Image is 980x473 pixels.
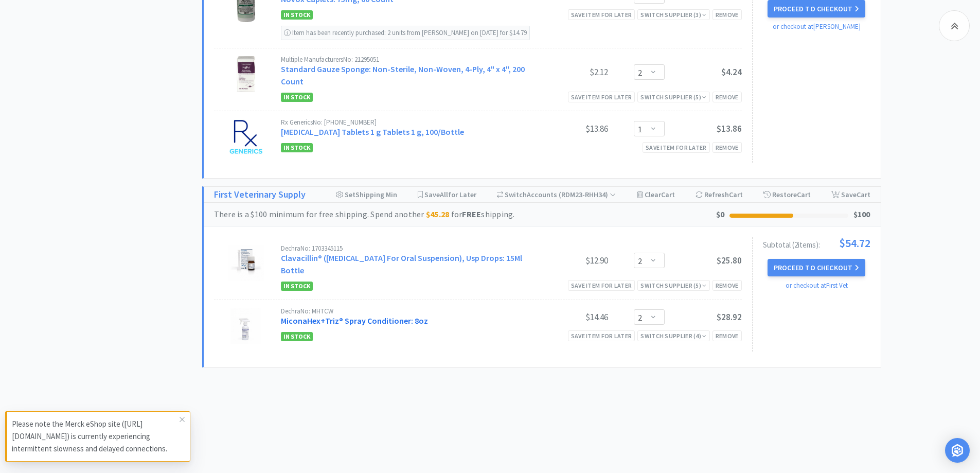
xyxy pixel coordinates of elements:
span: In Stock [281,282,313,291]
a: or checkout at [PERSON_NAME] [773,22,861,31]
a: or checkout at First Vet [786,281,848,290]
div: Clear [637,187,675,202]
img: 9281ee396a9349dca629216667e04d1b_353078.jpeg [228,56,264,92]
div: Subtotal ( 2 item s ): [763,237,870,249]
strong: FREE [462,209,481,219]
p: Please note the Merck eShop site ([URL][DOMAIN_NAME]) is currently experiencing intermittent slow... [12,418,180,455]
strong: $45.28 [426,209,450,219]
div: Rx Generics No: [PHONE_NUMBER] [281,119,531,126]
span: $4.24 [721,66,742,78]
div: Accounts [497,187,616,202]
span: In Stock [281,10,313,20]
span: All [440,190,448,199]
div: Remove [712,330,742,341]
span: Save for Later [424,190,476,199]
div: There is a $100 minimum for free shipping. Spend another for shipping. [214,208,716,221]
span: $54.72 [839,237,870,249]
div: Save item for later [568,92,635,102]
div: $100 [853,208,870,221]
a: Clavacillin® ([MEDICAL_DATA] For Oral Suspension), Usp Drops: 15Ml Bottle [281,253,522,275]
span: In Stock [281,143,313,152]
button: Proceed to Checkout [768,259,865,276]
div: Dechra No: 1703345115 [281,245,531,252]
span: In Stock [281,93,313,102]
div: Multiple Manufacturers No: 21295051 [281,56,531,63]
div: Shipping Min [336,187,397,202]
div: Save item for later [568,330,635,341]
a: [MEDICAL_DATA] Tablets 1 g Tablets 1 g, 100/Bottle [281,127,464,137]
div: Remove [712,9,742,20]
span: Cart [661,190,675,199]
div: Save item for later [643,142,710,153]
div: Save [831,187,870,202]
img: b4ea9e918acb4bd0b7879fa52c24d534_821383.jpeg [228,119,264,155]
a: First Veterinary Supply [214,187,306,202]
div: Remove [712,142,742,153]
div: Switch Supplier ( 4 ) [640,331,706,341]
span: Cart [857,190,870,199]
div: Restore [763,187,811,202]
div: Save item for later [568,9,635,20]
div: Dechra No: MHTCW [281,308,531,314]
span: ( RDM23-RHH34 ) [557,190,616,199]
div: $2.12 [531,66,608,78]
span: In Stock [281,332,313,341]
span: Cart [797,190,811,199]
div: Switch Supplier ( 5 ) [640,92,706,102]
div: $14.46 [531,311,608,323]
div: Switch Supplier ( 3 ) [640,10,706,20]
img: 4753f8677737474e994ee28b0defa63a_46585.jpeg [230,308,262,344]
div: $13.86 [531,122,608,135]
div: $0 [716,208,725,221]
img: f91954f6322b4412aa9f2da9bfaa6851_623024.jpeg [228,245,264,281]
span: $25.80 [717,255,742,266]
a: MiconaHex+Triz® Spray Conditioner: 8oz [281,316,428,326]
span: $13.86 [717,123,742,134]
span: Switch [505,190,527,199]
span: $28.92 [717,311,742,323]
div: Remove [712,92,742,102]
div: Item has been recently purchased: 2 units from [PERSON_NAME] on [DATE] for $14.79 [281,26,530,40]
div: Switch Supplier ( 5 ) [640,281,706,290]
span: Set [345,190,355,199]
div: $12.90 [531,254,608,267]
div: Remove [712,280,742,291]
div: Refresh [696,187,743,202]
span: Cart [729,190,743,199]
div: Open Intercom Messenger [945,438,970,463]
div: Save item for later [568,280,635,291]
a: Standard Gauze Sponge: Non-Sterile, Non-Woven, 4-Ply, 4" x 4", 200 Count [281,64,525,86]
